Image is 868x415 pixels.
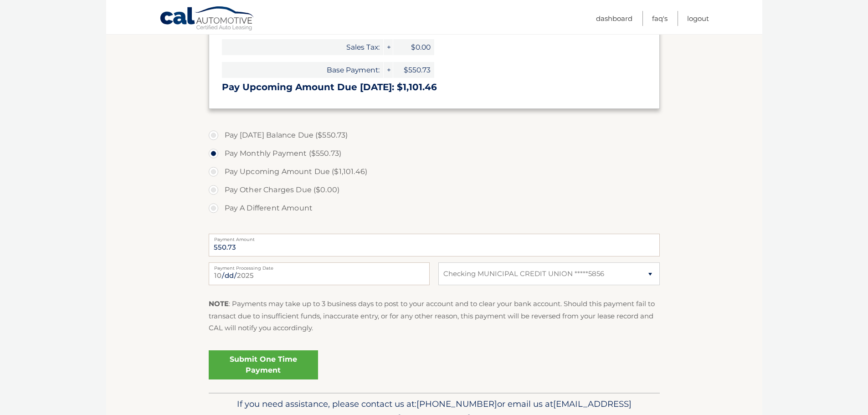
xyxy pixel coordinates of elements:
span: Sales Tax: [222,39,383,55]
p: : Payments may take up to 3 business days to post to your account and to clear your bank account.... [209,298,660,334]
a: Logout [687,11,709,26]
label: Pay Upcoming Amount Due ($1,101.46) [209,163,660,181]
span: $550.73 [393,62,434,78]
h3: Pay Upcoming Amount Due [DATE]: $1,101.46 [222,82,647,93]
span: Base Payment: [222,62,383,78]
input: Payment Date [209,262,430,285]
a: FAQ's [652,11,668,26]
label: Pay [DATE] Balance Due ($550.73) [209,126,660,144]
a: Dashboard [596,11,632,26]
input: Payment Amount [209,234,660,256]
span: + [384,39,393,55]
label: Pay Monthly Payment ($550.73) [209,144,660,163]
strong: NOTE [209,299,229,308]
span: $0.00 [393,39,434,55]
a: Cal Automotive [159,6,255,32]
a: Submit One Time Payment [209,350,318,379]
label: Pay A Different Amount [209,199,660,217]
label: Payment Processing Date [209,262,430,270]
span: [PHONE_NUMBER] [416,399,497,409]
label: Payment Amount [209,234,660,241]
label: Pay Other Charges Due ($0.00) [209,181,660,199]
span: + [384,62,393,78]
